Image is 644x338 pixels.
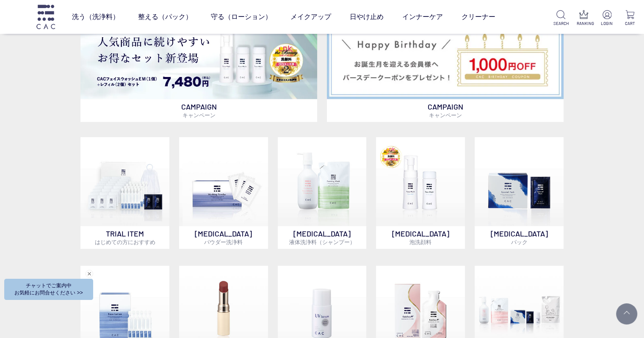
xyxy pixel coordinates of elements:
img: logo [35,5,56,29]
p: [MEDICAL_DATA] [376,226,465,249]
p: [MEDICAL_DATA] [278,226,367,249]
span: はじめての方におすすめ [95,239,155,245]
a: [MEDICAL_DATA]パック [475,137,564,249]
a: LOGIN [600,10,614,27]
a: RANKING [577,10,591,27]
a: クリーナー [462,5,495,29]
img: フェイスウォッシュ＋レフィル2個セット [80,19,317,99]
a: 日やけ止め [350,5,384,29]
p: LOGIN [600,20,614,27]
p: [MEDICAL_DATA] [475,226,564,249]
img: 泡洗顔料 [376,137,465,226]
p: TRIAL ITEM [80,226,169,249]
a: メイクアップ [290,5,331,29]
p: CART [622,20,637,27]
a: フェイスウォッシュ＋レフィル2個セット フェイスウォッシュ＋レフィル2個セット CAMPAIGNキャンペーン [80,19,317,122]
span: キャンペーン [182,112,216,118]
span: 液体洗浄料（シャンプー） [289,239,355,245]
a: インナーケア [402,5,443,29]
p: [MEDICAL_DATA] [179,226,268,249]
a: [MEDICAL_DATA]パウダー洗浄料 [179,137,268,249]
img: トライアルセット [80,137,169,226]
a: SEARCH [553,10,568,27]
a: 守る（ローション） [211,5,272,29]
a: トライアルセット TRIAL ITEMはじめての方におすすめ [80,137,169,249]
p: RANKING [577,20,591,27]
a: バースデークーポン バースデークーポン CAMPAIGNキャンペーン [327,19,564,121]
a: 整える（パック） [138,5,192,29]
img: バースデークーポン [327,19,564,99]
span: キャンペーン [428,112,462,118]
p: SEARCH [553,20,568,27]
span: パウダー洗浄料 [204,239,243,245]
p: CAMPAIGN [80,99,317,122]
a: [MEDICAL_DATA]液体洗浄料（シャンプー） [278,137,367,249]
a: CART [622,10,637,27]
span: パック [511,239,527,245]
a: 泡洗顔料 [MEDICAL_DATA]泡洗顔料 [376,137,465,249]
a: 洗う（洗浄料） [72,5,119,29]
p: CAMPAIGN [327,99,564,122]
span: 泡洗顔料 [409,239,431,245]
